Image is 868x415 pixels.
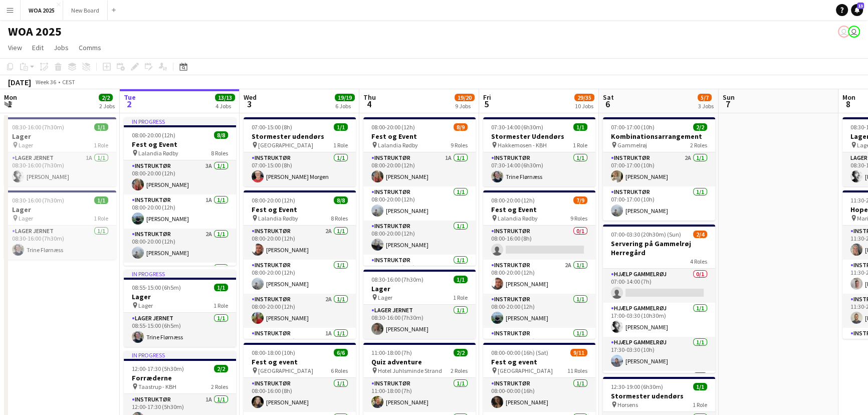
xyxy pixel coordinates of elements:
[124,270,236,347] app-job-card: In progress08:55-15:00 (6h5m)1/1Lager Lager1 RoleLager Jernet1/108:55-15:00 (6h5m)Trine Flørnæss
[363,305,476,339] app-card-role: Lager Jernet1/108:30-16:00 (7h30m)[PERSON_NAME]
[94,141,108,149] span: 1 Role
[138,149,178,157] span: Lalandia Rødby
[451,367,468,374] span: 2 Roles
[454,349,468,356] span: 2/2
[258,215,298,222] span: Lalandia Rødby
[138,383,176,390] span: Taastrup - KBH
[603,303,715,337] app-card-role: Hjælp Gammelrøj1/117:00-03:30 (10h30m)[PERSON_NAME]
[611,383,663,390] span: 12:30-19:00 (6h30m)
[498,367,553,374] span: [GEOGRAPHIC_DATA]
[611,123,655,131] span: 07:00-17:00 (10h)
[363,255,476,289] app-card-role: Instruktør1/108:00-20:00 (12h)
[124,270,236,278] div: In progress
[244,328,356,362] app-card-role: Instruktør1A1/108:00-20:00 (12h)
[4,190,116,260] div: 08:30-16:00 (7h30m)1/1Lager Lager1 RoleLager Jernet1/108:30-16:00 (7h30m)Trine Flørnæss
[698,94,712,101] span: 5/7
[693,123,707,131] span: 2/2
[603,132,715,141] h3: Kombinationsarrangement
[124,117,236,125] div: In progress
[575,102,594,110] div: 10 Jobs
[574,94,594,101] span: 29/35
[244,93,257,102] span: Wed
[244,190,356,339] div: 08:00-20:00 (12h)8/8Fest og Event Lalandia Rødby8 RolesInstruktør2A1/108:00-20:00 (12h)[PERSON_NA...
[334,123,348,131] span: 1/1
[12,196,64,204] span: 08:30-16:00 (7h30m)
[567,367,587,374] span: 11 Roles
[603,186,715,221] app-card-role: Instruktør1/107:00-17:00 (10h)[PERSON_NAME]
[334,196,348,204] span: 8/8
[603,152,715,186] app-card-role: Instruktør2A1/107:00-17:00 (10h)[PERSON_NAME]
[244,205,356,214] h3: Fest og Event
[491,123,543,131] span: 07:30-14:00 (6h30m)
[94,215,108,222] span: 1 Role
[857,3,864,9] span: 13
[99,102,115,110] div: 2 Jobs
[693,401,707,408] span: 1 Role
[124,160,236,194] app-card-role: Instruktør3A1/108:00-20:00 (12h)[PERSON_NAME]
[363,270,476,339] app-job-card: 08:30-16:00 (7h30m)1/1Lager Lager1 RoleLager Jernet1/108:30-16:00 (7h30m)[PERSON_NAME]
[214,284,228,291] span: 1/1
[573,196,587,204] span: 7/9
[617,141,647,149] span: Gammelrøj
[363,117,476,266] app-job-card: 08:00-20:00 (12h)8/9Fest og Event Lalandia Rødby9 RolesInstruktør1A1/108:00-20:00 (12h)[PERSON_NA...
[32,43,44,52] span: Edit
[252,123,292,131] span: 07:00-15:00 (8h)
[4,41,26,54] a: View
[454,276,468,283] span: 1/1
[838,26,850,38] app-user-avatar: Bettina Madsen
[851,4,863,16] a: 13
[483,117,595,186] app-job-card: 07:30-14:00 (6h30m)1/1Stormester Udendørs Hakkemosen - KBH1 RoleInstruktør1/107:30-14:00 (6h30m)T...
[841,98,855,110] span: 8
[124,93,136,102] span: Tue
[244,226,356,260] app-card-role: Instruktør2A1/108:00-20:00 (12h)[PERSON_NAME]
[244,357,356,366] h3: Fest og event
[213,302,228,309] span: 1 Role
[335,94,355,101] span: 19/19
[215,94,235,101] span: 13/13
[371,276,423,283] span: 08:30-16:00 (7h30m)
[603,117,715,221] div: 07:00-17:00 (10h)2/2Kombinationsarrangement Gammelrøj2 RolesInstruktør2A1/107:00-17:00 (10h)[PERS...
[258,141,313,149] span: [GEOGRAPHIC_DATA]
[132,284,181,291] span: 08:55-15:00 (6h5m)
[362,98,376,110] span: 4
[483,93,491,102] span: Fri
[244,378,356,412] app-card-role: Instruktør1/108:00-16:00 (8h)[PERSON_NAME]
[693,231,707,238] span: 2/4
[363,221,476,255] app-card-role: Instruktør1/108:00-20:00 (12h)[PERSON_NAME]
[483,294,595,328] app-card-role: Instruktør1/108:00-20:00 (12h)[PERSON_NAME]
[363,152,476,186] app-card-role: Instruktør1A1/108:00-20:00 (12h)[PERSON_NAME]
[455,94,475,101] span: 19/20
[617,401,638,408] span: Horsens
[331,215,348,222] span: 8 Roles
[454,123,468,131] span: 8/9
[491,349,548,356] span: 08:00-00:00 (16h) (Sat)
[79,43,101,52] span: Comms
[244,117,356,186] app-job-card: 07:00-15:00 (8h)1/1Stormester udendørs [GEOGRAPHIC_DATA]1 RoleInstruktør1/107:00-15:00 (8h)[PERSO...
[603,371,715,405] app-card-role: Hjælp Gammelrøj1A0/1
[33,78,58,86] span: Week 36
[603,225,715,373] div: 07:00-03:30 (20h30m) (Sun)2/4Servering på Gammelrøj Herregård4 RolesHjælp Gammelrøj0/107:00-14:00...
[483,132,595,141] h3: Stormester Udendørs
[12,123,64,131] span: 08:30-16:00 (7h30m)
[124,351,236,359] div: In progress
[603,239,715,257] h3: Servering på Gammelrøj Herregård
[244,152,356,186] app-card-role: Instruktør1/107:00-15:00 (8h)[PERSON_NAME] Morgen
[94,123,108,131] span: 1/1
[4,226,116,260] app-card-role: Lager Jernet1/108:30-16:00 (7h30m)Trine Flørnæss
[19,141,33,149] span: Lager
[455,102,474,110] div: 9 Jobs
[244,260,356,294] app-card-role: Instruktør1/108:00-20:00 (12h)[PERSON_NAME]
[498,215,538,222] span: Lalandia Rødby
[451,141,468,149] span: 9 Roles
[603,93,614,102] span: Sat
[363,284,476,293] h3: Lager
[603,337,715,371] app-card-role: Hjælp Gammelrøj1/117:30-03:30 (10h)[PERSON_NAME]
[483,226,595,260] app-card-role: Instruktør0/108:00-16:00 (8h)
[75,41,105,54] a: Comms
[363,357,476,366] h3: Quiz adventure
[483,328,595,362] app-card-role: Instruktør1/108:00-20:00 (12h)
[603,269,715,303] app-card-role: Hjælp Gammelrøj0/107:00-14:00 (7h)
